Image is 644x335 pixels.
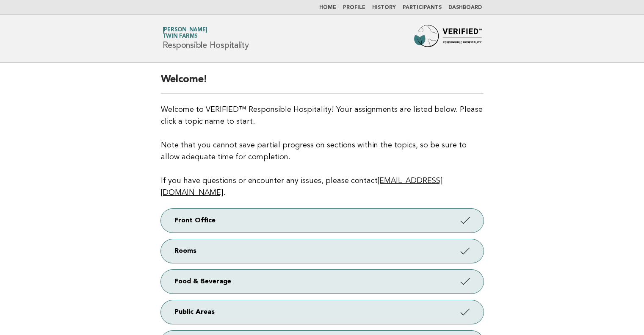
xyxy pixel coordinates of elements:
[403,5,442,10] a: Participants
[161,73,484,94] h2: Welcome!
[161,209,484,233] a: Front Office
[372,5,396,10] a: History
[163,28,249,50] h1: Responsible Hospitality
[161,300,484,324] a: Public Areas
[343,5,365,10] a: Profile
[414,25,482,52] img: Forbes Travel Guide
[163,34,198,39] span: Twin Farms
[161,104,484,199] p: Welcome to VERIFIED™ Responsible Hospitality! Your assignments are listed below. Please click a t...
[161,239,484,263] a: Rooms
[319,5,336,10] a: Home
[448,5,482,10] a: Dashboard
[163,27,207,39] a: [PERSON_NAME]Twin Farms
[161,270,484,293] a: Food & Beverage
